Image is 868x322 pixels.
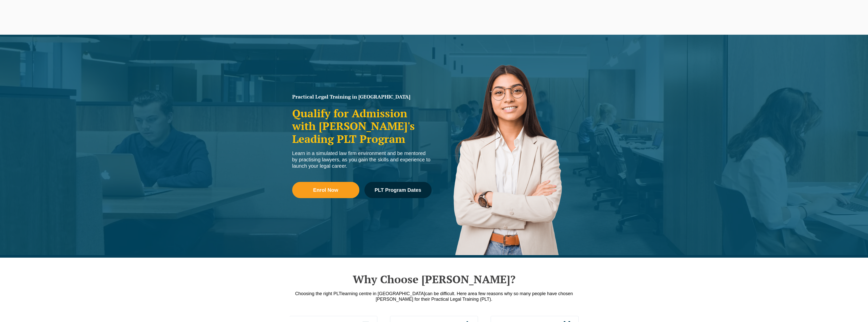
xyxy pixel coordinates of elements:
[425,291,475,296] span: can be difficult. Here are
[292,94,432,99] h1: Practical Legal Training in [GEOGRAPHIC_DATA]
[290,291,579,302] p: a few reasons why so many people have chosen [PERSON_NAME] for their Practical Legal Training (PLT).
[341,291,425,296] span: learning centre in [GEOGRAPHIC_DATA]
[295,291,341,296] span: Choosing the right PLT
[292,107,432,145] h2: Qualify for Admission with [PERSON_NAME]'s Leading PLT Program
[290,273,579,286] h2: Why Choose [PERSON_NAME]?
[292,150,432,169] div: Learn in a simulated law firm environment and be mentored by practising lawyers, as you gain the ...
[375,187,421,193] span: PLT Program Dates
[292,182,359,198] a: Enrol Now
[313,187,338,193] span: Enrol Now
[364,182,432,198] a: PLT Program Dates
